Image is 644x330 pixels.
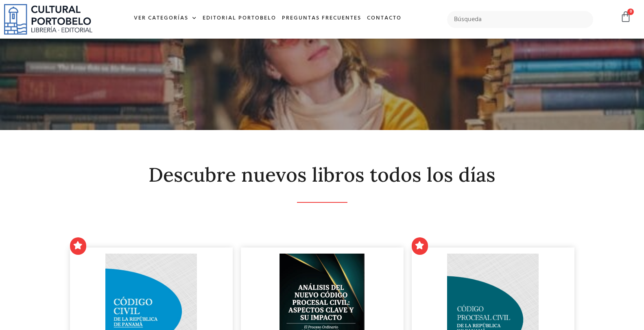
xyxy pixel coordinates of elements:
input: Búsqueda [447,11,593,28]
a: Contacto [364,10,404,27]
a: Preguntas frecuentes [279,10,364,27]
a: Editorial Portobelo [200,10,279,27]
a: 0 [620,11,631,23]
h2: Descubre nuevos libros todos los días [70,164,574,186]
a: Ver Categorías [131,10,200,27]
span: 0 [627,9,634,15]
